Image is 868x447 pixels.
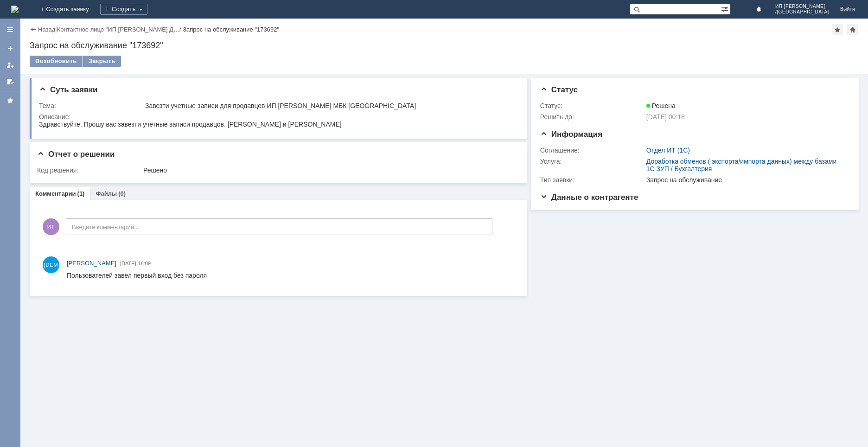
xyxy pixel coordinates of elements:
div: Запрос на обслуживание [646,176,845,184]
div: Услуга: [540,158,645,165]
span: [PERSON_NAME] [67,260,116,267]
div: Добавить в избранное [832,24,843,35]
div: Статус: [540,102,645,109]
a: Комментарии [35,190,76,197]
div: Соглашение: [540,147,645,154]
a: Отдел ИТ (1С) [646,147,690,154]
div: (1) [77,190,85,197]
span: [DATE] 00:18 [646,113,685,121]
a: Мои согласования [3,74,18,89]
div: Код решения: [37,166,141,174]
a: Контактное лицо "ИП [PERSON_NAME] Д… [57,26,179,33]
span: ИТ [43,218,59,235]
span: ИП [PERSON_NAME] [775,4,829,9]
div: Сделать домашней страницей [847,24,858,35]
span: [DATE] [120,261,136,266]
div: Запрос на обслуживание "173692" [30,41,859,50]
span: Статус [540,85,578,94]
a: Доработка обменов ( экспорта/импорта данных) между базами 1С ЗУП / Бухгалтерия [646,158,836,172]
a: Файлы [96,190,117,197]
div: Решено [143,166,513,174]
div: Запрос на обслуживание "173692" [183,26,279,33]
div: | [55,26,57,32]
div: Создать [100,4,147,15]
a: Перейти на домашнюю страницу [11,6,19,13]
span: Отчет о решении [37,150,115,159]
img: logo [11,6,19,13]
span: Данные о контрагенте [540,193,638,202]
a: Назад [38,26,55,33]
a: Создать заявку [3,41,18,56]
span: 18:09 [138,261,151,266]
span: Расширенный поиск [721,4,730,13]
div: Решить до: [540,113,645,121]
a: Мои заявки [3,57,18,72]
div: / [57,26,183,33]
span: /[GEOGRAPHIC_DATA] [775,9,829,15]
div: Тема: [39,102,143,109]
div: (0) [118,190,126,197]
div: Тип заявки: [540,176,645,184]
span: Информация [540,130,602,139]
span: Суть заявки [39,85,97,94]
div: Завезти учетные записи для продавцов ИП [PERSON_NAME] МБК [GEOGRAPHIC_DATA] [145,102,513,109]
div: Описание: [39,113,515,121]
a: [PERSON_NAME] [67,259,116,268]
span: Решена [646,102,676,109]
